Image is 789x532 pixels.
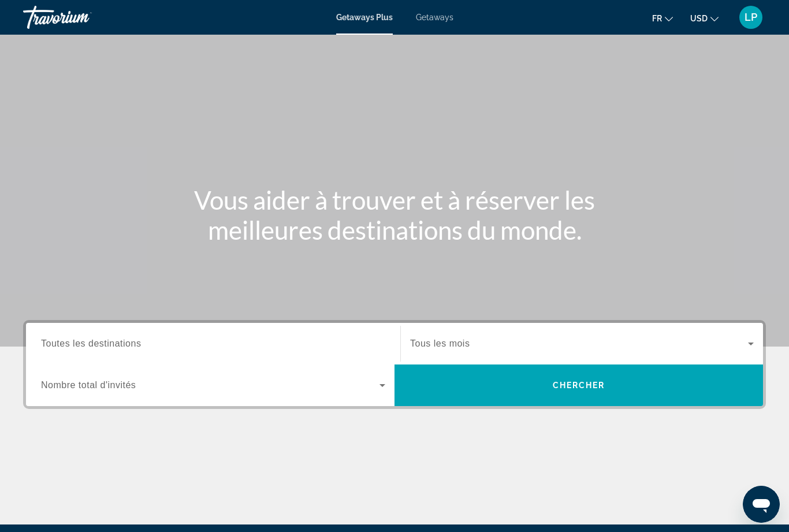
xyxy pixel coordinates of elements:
[652,14,662,23] span: fr
[690,14,708,23] span: USD
[41,337,385,351] input: Select destination
[652,10,673,27] button: Change language
[743,486,780,523] iframe: Bouton de lancement de la fenêtre de messagerie
[41,380,136,390] span: Nombre total d'invités
[416,13,453,22] a: Getaways
[553,381,605,390] span: Chercher
[26,323,763,406] div: Search widget
[178,185,611,245] h1: Vous aider à trouver et à réserver les meilleures destinations du monde.
[736,5,766,29] button: User Menu
[336,13,393,22] a: Getaways Plus
[41,338,141,348] span: Toutes les destinations
[394,364,763,406] button: Search
[23,2,139,32] a: Travorium
[690,10,719,27] button: Change currency
[745,12,757,23] span: LP
[410,338,470,348] span: Tous les mois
